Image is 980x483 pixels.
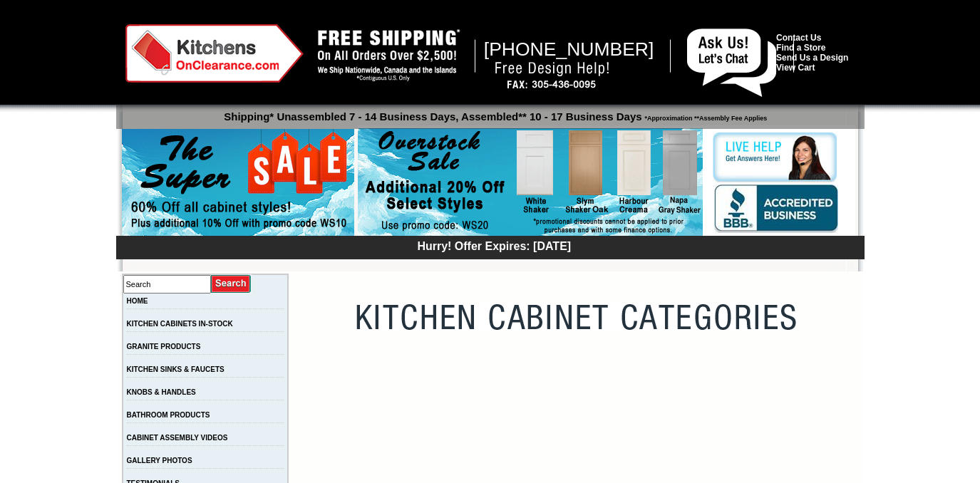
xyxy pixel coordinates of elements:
[776,43,825,53] a: Find a Store
[127,343,201,350] a: GRANITE PRODUCTS
[127,297,148,305] a: HOME
[127,411,210,419] a: BATHROOM PRODUCTS
[776,63,815,73] a: View Cart
[776,33,821,43] a: Contact Us
[123,238,865,253] div: Hurry! Offer Expires: [DATE]
[127,457,192,464] a: GALLERY PHOTOS
[211,274,252,294] input: Submit
[123,104,865,123] p: Shipping* Unassembled 7 - 14 Business Days, Assembled** 10 - 17 Business Days
[127,434,228,442] a: CABINET ASSEMBLY VIDEOS
[125,24,304,83] img: Kitchens on Clearance Logo
[776,53,848,63] a: Send Us a Design
[127,320,233,328] a: KITCHEN CABINETS IN-STOCK
[484,38,654,60] span: [PHONE_NUMBER]
[127,365,225,373] a: KITCHEN SINKS & FAUCETS
[127,388,196,396] a: KNOBS & HANDLES
[642,111,768,122] span: *Approximation **Assembly Fee Applies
